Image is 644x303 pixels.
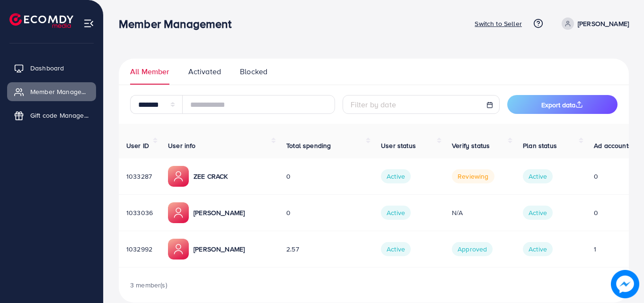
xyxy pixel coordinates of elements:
[381,242,411,256] span: Active
[30,63,64,73] span: Dashboard
[168,141,195,150] span: User info
[7,106,96,125] a: Gift code Management
[594,141,632,150] span: Ad accounts
[611,270,639,298] img: image
[7,59,96,78] a: Dashboard
[594,172,598,181] span: 0
[381,169,411,183] span: Active
[126,172,152,181] span: 1033287
[286,172,291,181] span: 0
[523,141,557,150] span: Plan status
[523,169,553,183] span: Active
[578,18,629,29] p: [PERSON_NAME]
[126,244,152,254] span: 1032992
[168,166,189,187] img: ic-member-manager.00abd3e0.svg
[541,100,583,110] span: Export data
[452,242,493,256] span: Approved
[381,141,416,150] span: User status
[507,95,618,114] button: Export data
[523,242,553,256] span: Active
[126,141,149,150] span: User ID
[30,87,89,96] span: Member Management
[83,18,94,29] img: menu
[194,243,245,255] p: [PERSON_NAME]
[286,208,291,217] span: 0
[286,244,299,254] span: 2.57
[168,202,189,223] img: ic-member-manager.00abd3e0.svg
[130,66,169,77] span: All Member
[351,99,396,110] span: Filter by date
[194,207,245,218] p: [PERSON_NAME]
[558,17,629,30] a: [PERSON_NAME]
[168,239,189,260] img: ic-member-manager.00abd3e0.svg
[126,208,153,217] span: 1033036
[594,208,598,217] span: 0
[452,169,494,183] span: Reviewing
[523,206,553,220] span: Active
[452,141,490,150] span: Verify status
[452,208,463,217] span: N/A
[30,111,89,120] span: Gift code Management
[286,141,331,150] span: Total spending
[9,13,73,28] img: logo
[381,206,411,220] span: Active
[475,18,522,29] p: Switch to Seller
[240,66,267,77] span: Blocked
[7,82,96,101] a: Member Management
[194,171,228,182] p: ZEE CRACK
[130,280,167,290] span: 3 member(s)
[594,244,596,254] span: 1
[119,17,239,31] h3: Member Management
[188,66,221,77] span: Activated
